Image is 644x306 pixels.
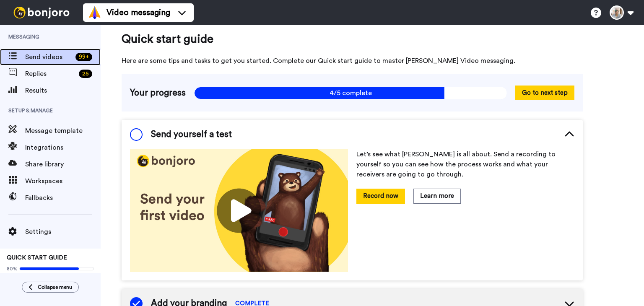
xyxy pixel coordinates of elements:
span: Send yourself a test [151,128,232,141]
span: Quick start guide [122,31,583,47]
span: Message template [25,126,101,136]
div: 99 + [75,53,92,61]
span: Fallbacks [25,193,101,203]
span: Settings [25,227,101,237]
button: Learn more [413,189,461,203]
span: QUICK START GUIDE [7,255,67,261]
span: Your progress [130,87,186,99]
button: Record now [356,189,405,203]
span: Integrations [25,143,101,153]
img: vm-color.svg [88,6,101,19]
span: 4/5 complete [194,87,507,99]
span: Replies [25,69,75,79]
p: Let’s see what [PERSON_NAME] is all about. Send a recording to yourself so you can see how the pr... [356,149,574,179]
img: 178eb3909c0dc23ce44563bdb6dc2c11.jpg [130,149,348,272]
button: Go to next step [515,86,574,100]
img: bj-logo-header-white.svg [10,7,73,18]
span: Send videos [25,52,72,62]
span: 80% [7,265,18,272]
span: Video messaging [106,7,170,18]
span: Results [25,86,101,96]
span: Here are some tips and tasks to get you started. Complete our Quick start guide to master [PERSON... [122,56,583,66]
button: Collapse menu [22,282,79,293]
span: Collapse menu [38,284,72,290]
span: Workspaces [25,176,101,186]
span: Share library [25,159,101,169]
div: 25 [79,70,92,78]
